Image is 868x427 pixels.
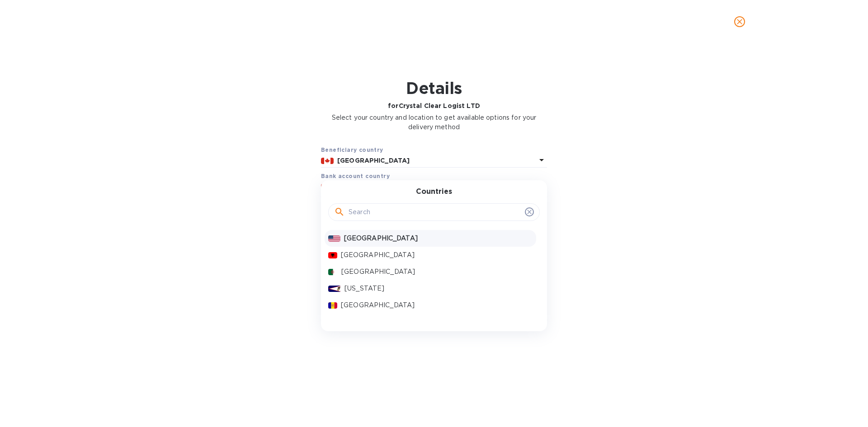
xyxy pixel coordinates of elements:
p: Select your country and location to get available options for your delivery method [321,113,547,132]
img: AS [328,286,341,292]
img: AL [328,252,337,258]
h3: Countries [416,188,452,196]
img: AD [328,302,337,309]
b: [GEOGRAPHIC_DATA] [337,157,410,164]
img: US [328,235,340,242]
p: [US_STATE] [344,284,533,293]
p: [GEOGRAPHIC_DATA] [341,250,533,260]
img: CA [321,158,334,164]
p: [GEOGRAPHIC_DATA] [341,300,533,310]
h1: Details [321,79,547,98]
p: [GEOGRAPHIC_DATA] [344,234,533,243]
b: for Crystal Clear Logist LTD [388,102,480,109]
b: Beneficiary country [321,146,383,153]
p: [GEOGRAPHIC_DATA] [341,267,533,277]
b: Bank account cоuntry [321,173,390,179]
button: close [729,11,750,33]
img: DZ [328,269,338,275]
input: Search [349,206,521,219]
